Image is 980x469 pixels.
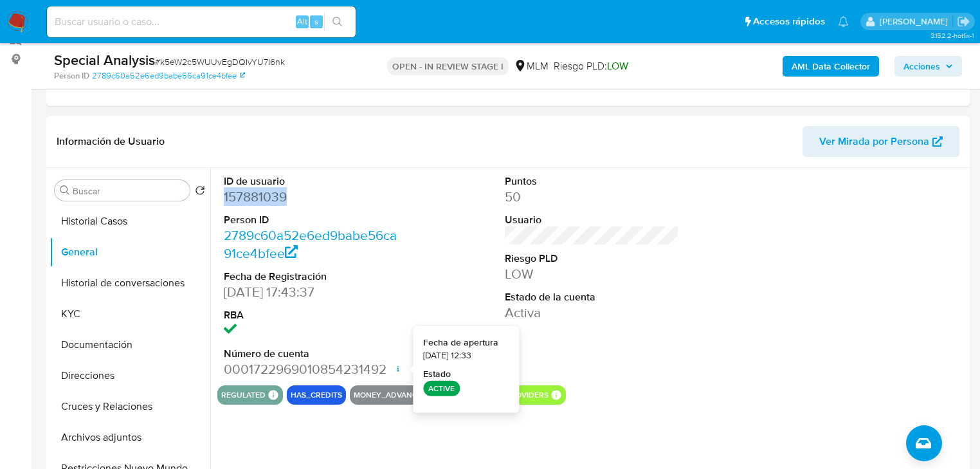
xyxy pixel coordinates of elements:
dd: 157881039 [224,188,398,206]
p: erika.juarez@mercadolibre.com.mx [880,15,952,28]
dt: ID de usuario [224,174,398,189]
a: 2789c60a52e6ed9babe56ca91ce4bfee [224,226,397,262]
button: Historial de conversaciones [50,268,210,299]
span: Accesos rápidos [753,15,825,28]
b: Person ID [54,70,89,82]
button: General [50,237,210,268]
button: Ver Mirada por Persona [803,126,959,157]
dd: [DATE] 17:43:37 [224,283,398,301]
strong: Fecha de apertura [423,336,498,349]
dt: Puntos [505,174,679,189]
dt: Número de cuenta [224,347,398,361]
button: search-icon [324,13,350,31]
button: Historial Casos [50,206,210,237]
input: Buscar usuario o caso... [47,14,356,30]
a: Salir [957,15,970,28]
dt: Estado de la cuenta [505,290,679,304]
dt: Person ID [224,213,398,227]
button: Cruces y Relaciones [50,391,210,422]
span: LOW [607,59,628,73]
span: # k5eW2c5WUUvEgDQIvYU7I6nk [155,55,285,68]
button: regulated [221,392,266,398]
a: 2789c60a52e6ed9babe56ca91ce4bfee [92,70,245,82]
button: has_credits [291,392,342,398]
span: 3.152.2-hotfix-1 [930,30,974,41]
button: Direcciones [50,360,210,391]
button: money_advances_38 [354,392,440,398]
span: s [314,15,318,28]
dd: 0001722969010854231492 [224,360,398,378]
button: Archivos adjuntos [50,422,210,453]
dt: Riesgo PLD [505,252,679,266]
dt: Usuario [505,213,679,227]
a: Notificaciones [838,16,849,27]
dd: LOW [505,265,679,283]
b: Special Analysis [54,50,155,70]
input: Buscar [73,185,185,197]
span: Alt [297,15,307,28]
strong: Estado [423,368,451,381]
span: Acciones [903,56,940,77]
div: MLM [514,59,549,73]
dd: Activa [505,304,679,322]
dd: 50 [505,188,679,206]
button: AML Data Collector [783,56,879,77]
dt: RBA [224,308,398,322]
dt: Fecha de Registración [224,270,398,284]
span: Ver Mirada por Persona [819,126,929,157]
p: ACTIVE [423,381,460,396]
b: AML Data Collector [792,56,870,77]
h1: Información de Usuario [57,135,165,148]
span: Riesgo PLD: [554,59,628,73]
button: Buscar [60,185,70,196]
button: Documentación [50,329,210,360]
button: KYC [50,299,210,329]
p: OPEN - IN REVIEW STAGE I [387,57,509,75]
button: Acciones [894,56,962,77]
span: [DATE] 12:33 [423,349,471,362]
button: Volver al orden por defecto [195,185,205,199]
